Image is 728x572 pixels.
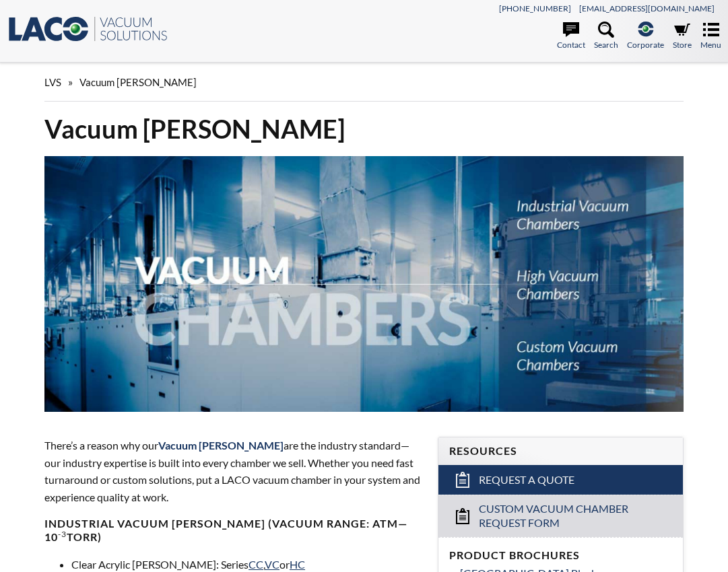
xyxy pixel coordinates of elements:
[44,156,684,412] img: Vacuum Chambers
[438,465,683,495] a: Request a Quote
[438,495,683,537] a: Custom Vacuum Chamber Request Form
[700,22,721,51] a: Menu
[499,3,571,13] a: [PHONE_NUMBER]
[158,439,284,452] span: Vacuum [PERSON_NAME]
[249,558,263,571] a: CC
[449,444,672,458] h4: Resources
[557,22,585,51] a: Contact
[627,38,664,51] span: Corporate
[44,112,684,145] h1: Vacuum [PERSON_NAME]
[44,76,61,88] span: LVS
[479,473,574,487] span: Request a Quote
[673,22,692,51] a: Store
[290,558,305,571] a: HC
[479,502,649,530] span: Custom Vacuum Chamber Request Form
[79,76,197,88] span: Vacuum [PERSON_NAME]
[44,63,684,102] div: »
[449,548,672,563] h4: Product Brochures
[594,22,618,51] a: Search
[44,517,422,545] h4: Industrial Vacuum [PERSON_NAME] (vacuum range: atm—10 Torr)
[579,3,715,13] a: [EMAIL_ADDRESS][DOMAIN_NAME]
[58,529,67,539] sup: -3
[265,558,279,571] a: VC
[44,437,422,505] p: There’s a reason why our are the industry standard—our industry expertise is built into every cha...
